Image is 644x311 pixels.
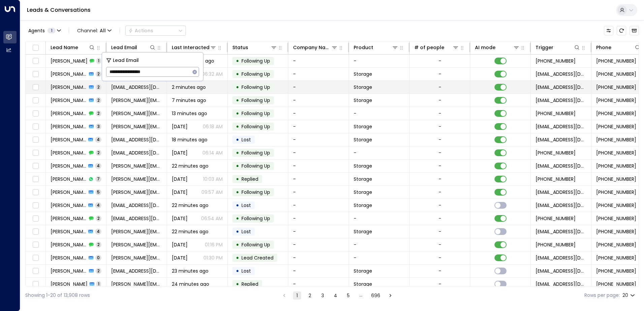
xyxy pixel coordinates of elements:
span: Storage [354,189,372,196]
div: • [236,95,239,106]
span: Ian Price [51,123,87,130]
span: 4 [95,229,101,234]
div: - [439,97,441,104]
span: +447484746617 [536,58,576,64]
td: - [288,225,349,238]
span: Lead Created [241,254,273,261]
div: - [439,163,441,169]
div: Actions [128,28,153,34]
span: +447751173330 [596,281,636,287]
div: Lead Name [51,43,78,51]
span: 23 minutes ago [172,268,208,274]
div: AI mode [475,43,520,51]
span: leads@space-station.co.uk [536,136,586,143]
span: Toggle select row [31,241,40,249]
div: • [236,160,239,172]
span: leads@space-station.co.uk [536,202,586,209]
span: Toggle select all [31,44,40,52]
div: • [236,252,239,264]
span: Toggle select row [31,280,40,288]
td: - [288,55,349,67]
td: - [349,107,410,120]
span: Campbell.welshman@gmail.com [111,254,162,261]
span: alex.gfield@virginmedia.com [111,281,162,287]
span: Storage [354,84,372,91]
span: 3 [96,124,101,129]
span: 2 [96,215,101,221]
td: - [288,238,349,251]
div: • [236,200,239,211]
td: - [288,81,349,94]
span: Following Up [241,71,270,77]
span: +447738369884 [596,241,636,248]
span: Alex Field [51,281,88,287]
span: Toggle select row [31,267,40,275]
span: +447910052060 [596,189,636,196]
span: leads@space-station.co.uk [536,228,586,235]
span: +447402916872 [596,268,636,274]
td: - [288,94,349,107]
span: 18 minutes ago [172,136,207,143]
div: Lead Email [111,43,156,51]
button: Go to page 5 [344,291,352,300]
span: Following Up [241,110,270,117]
td: - [288,107,349,120]
span: Sep 16, 2025 [172,215,188,222]
nav: pagination navigation [280,291,395,300]
span: Lost [241,136,251,143]
p: 01:16 PM [205,241,223,248]
td: - [288,186,349,199]
span: Sep 24, 2025 [172,149,188,156]
span: Storage [354,268,372,274]
span: 4 [95,202,101,208]
span: Lead Email [113,57,139,64]
span: Toggle select row [31,214,40,223]
div: - [439,136,441,143]
td: - [349,212,410,225]
td: - [288,120,349,133]
span: +447738369884 [596,228,636,235]
span: roger.williams10@virginmedia.com [111,163,162,169]
span: 22 minutes ago [172,163,208,169]
span: Storage [354,228,372,235]
span: Refresh [617,26,626,35]
span: Jun 16, 2025 [172,189,188,196]
div: - [439,176,441,182]
span: ian.price@zen.co.uk [111,123,162,130]
span: Following Up [241,149,270,156]
span: +447944887009 [596,97,636,104]
button: Go to page 4 [331,291,340,300]
span: Campbell Thomas [51,254,87,261]
span: Toggle select row [31,109,40,118]
p: 01:30 PM [203,254,223,261]
span: 2 [96,242,101,247]
button: Channel:All [74,26,114,35]
span: 5 [95,189,101,195]
td: - [288,265,349,277]
span: Storage [354,123,372,130]
div: Showing 1-20 of 13,908 rows [25,292,90,299]
span: Toggle select row [31,123,40,131]
span: Toggle select row [31,70,40,78]
div: - [439,149,441,156]
div: • [236,173,239,185]
span: +447803060727 [596,136,636,143]
span: Lost [241,202,251,209]
span: Toggle select row [31,149,40,157]
span: All [100,28,106,33]
span: Toggle select row [31,188,40,197]
span: +447484746617 [596,71,636,77]
span: 2 [96,71,101,77]
label: Rows per page: [584,292,620,299]
span: Changhez_khan@hotmail.com [111,149,162,156]
td: - [349,251,410,264]
span: Changhez_khan@hotmail.com [111,136,162,143]
span: 1 [96,58,101,64]
span: Storage [354,176,372,182]
div: 20 [622,290,636,300]
button: Go to page 2 [306,291,314,300]
span: leads@space-station.co.uk [536,189,586,196]
td: - [288,212,349,225]
div: • [236,213,239,224]
div: # of people [414,43,444,51]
